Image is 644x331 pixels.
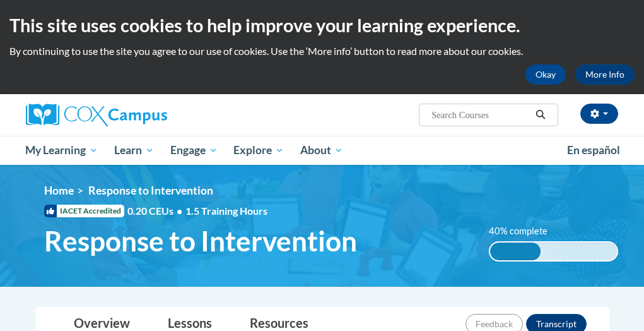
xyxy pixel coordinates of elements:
h2: This site uses cookies to help improve your learning experience. [9,13,635,38]
span: 0.20 CEUs [127,204,185,218]
span: Explore [233,143,284,158]
div: Main menu [16,136,628,165]
div: 40% complete [490,243,541,260]
span: 1.5 Training Hours [185,205,267,217]
span: Response to Intervention [88,184,213,197]
span: My Learning [25,143,98,158]
span: • [177,205,182,217]
span: Response to Intervention [44,224,357,258]
a: Home [44,184,74,197]
a: About [292,136,351,165]
p: By continuing to use the site you agree to our use of cookies. Use the ‘More info’ button to read... [9,44,635,58]
button: Okay [525,64,566,85]
img: Cox Campus [26,104,167,126]
a: En español [559,137,628,164]
a: Learn [106,136,162,165]
a: Explore [225,136,292,165]
a: Engage [162,136,226,165]
button: Account Settings [580,104,618,124]
span: About [300,143,343,158]
a: My Learning [18,136,107,165]
span: Engage [170,143,218,158]
span: En español [567,143,620,157]
input: Search Courses [430,107,531,123]
a: Cox Campus [26,104,211,126]
label: 40% complete [489,224,561,238]
span: IACET Accredited [44,205,124,217]
a: More Info [575,64,635,85]
button: Search [531,107,550,123]
span: Learn [114,143,154,158]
